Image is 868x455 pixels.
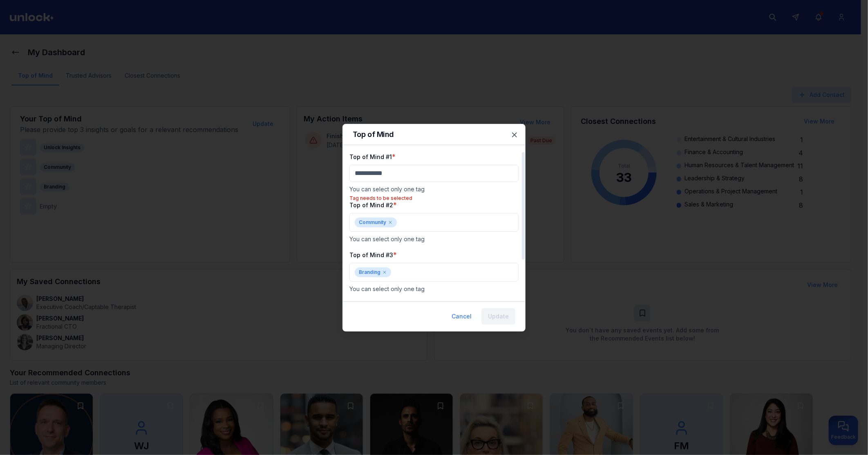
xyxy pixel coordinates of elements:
p: You can select only one tag [349,235,519,243]
h2: Top of Mind [353,131,515,138]
div: Branding [355,267,391,277]
label: Top of Mind #3 [349,251,393,258]
p: Tag needs to be selected [349,195,519,202]
label: Top of Mind #1 [349,153,392,160]
label: Top of Mind #2 [349,202,393,208]
div: Community [355,217,397,227]
p: You can select only one tag [349,185,519,193]
button: Cancel [445,308,478,325]
p: You can select only one tag [349,285,519,293]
